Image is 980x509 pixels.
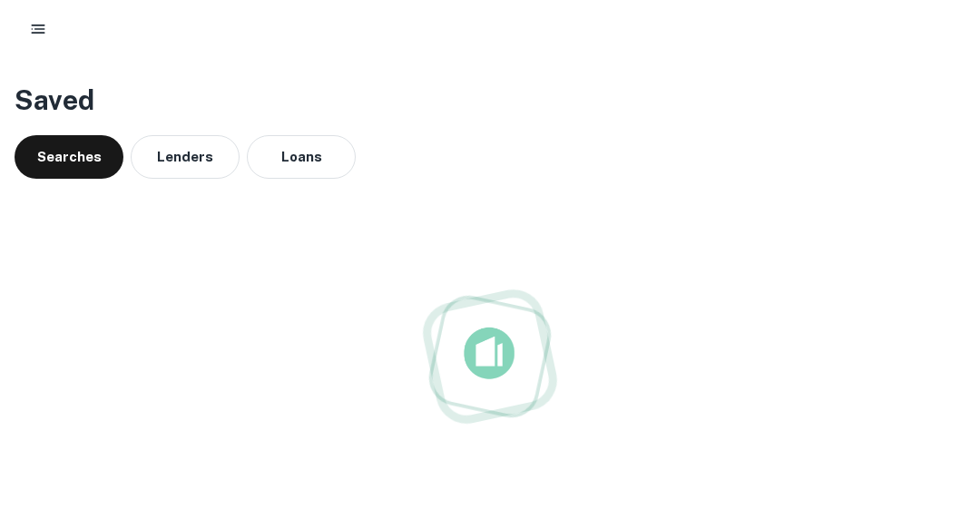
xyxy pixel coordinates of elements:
[247,135,356,179] button: Loans
[131,135,240,179] button: Lenders
[15,135,123,179] button: Searches
[15,80,965,121] h3: Saved
[889,364,980,451] iframe: Chat Widget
